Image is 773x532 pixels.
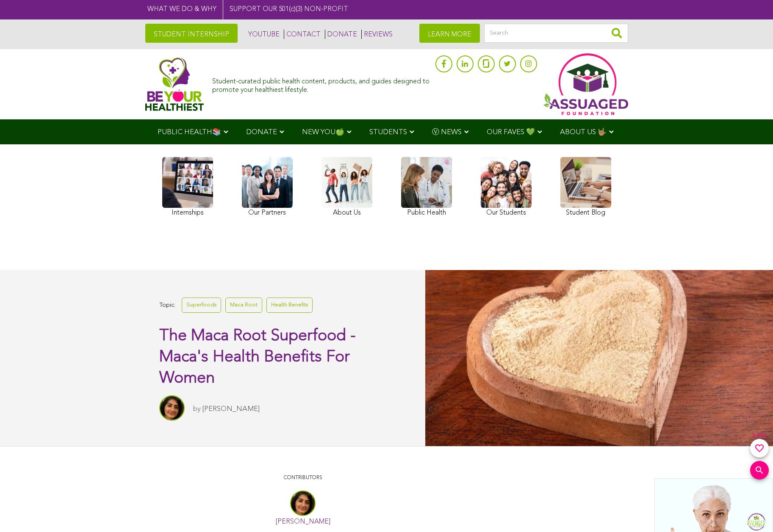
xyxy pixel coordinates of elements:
[483,59,489,68] img: glassdoor
[182,298,221,312] a: Superfoods
[159,328,356,386] span: The Maca Root Superfood - Maca's Health Benefits For Women
[246,129,277,136] span: DONATE
[276,518,330,525] a: [PERSON_NAME]
[246,30,280,39] a: YOUTUBE
[361,30,393,39] a: REVIEWS
[159,395,185,421] img: Sitara Darvish
[145,119,628,144] div: Navigation Menu
[145,24,238,43] a: STUDENT INTERNSHIP
[432,129,462,136] span: Ⓥ NEWS
[543,53,628,115] img: Assuaged App
[487,129,535,136] span: OUR FAVES 💚
[145,57,204,111] img: Assuaged
[284,30,321,39] a: CONTACT
[193,405,201,413] span: by
[158,129,221,136] span: PUBLIC HEALTH📚
[302,129,344,136] span: NEW YOU🍏
[225,298,262,312] a: Maca Root
[202,405,260,413] a: [PERSON_NAME]
[369,129,407,136] span: STUDENTS
[731,491,773,532] iframe: Chat Widget
[159,300,175,311] span: Topic:
[560,129,607,136] span: ABOUT US 🤟🏽
[212,74,431,94] div: Student-curated public health content, products, and guides designed to promote your healthiest l...
[325,30,357,39] a: DONATE
[165,474,441,482] p: CONTRIBUTORS
[419,24,480,43] a: LEARN MORE
[266,298,313,312] a: Health Benefits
